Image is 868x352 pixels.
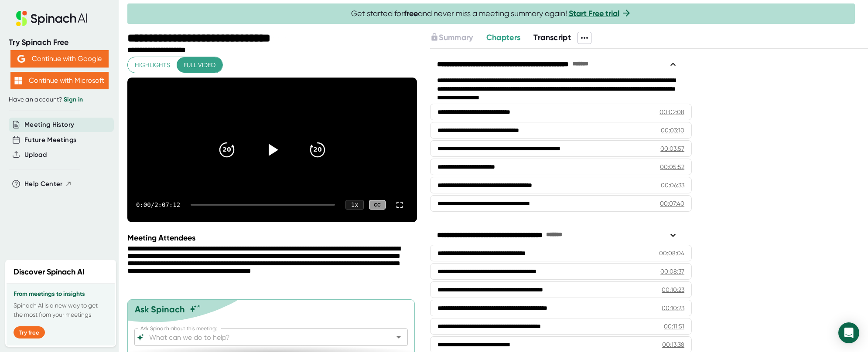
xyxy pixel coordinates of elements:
button: Meeting History [24,120,74,130]
h3: From meetings to insights [14,291,108,298]
img: Aehbyd4JwY73AAAAAElFTkSuQmCC [17,55,25,63]
div: 1 x [345,200,364,210]
input: What can we do to help? [147,331,379,343]
button: Future Meetings [24,135,76,145]
div: Upgrade to access [430,32,486,44]
span: Full video [184,60,215,71]
button: Highlights [128,57,177,73]
div: Ask Spinach [135,304,185,315]
button: Transcript [533,32,571,44]
div: 00:03:10 [661,126,684,135]
button: Full video [177,57,222,73]
b: free [404,9,418,18]
div: Have an account? [9,96,110,104]
div: 00:08:04 [659,249,684,257]
div: 00:10:23 [662,285,684,294]
div: 0:00 / 2:07:12 [136,201,180,208]
button: Chapters [486,32,521,44]
h2: Discover Spinach AI [14,266,85,278]
button: Continue with Microsoft [10,72,109,89]
div: 00:05:52 [660,162,684,171]
button: Upload [24,150,47,160]
span: Chapters [486,33,521,42]
div: CC [369,200,386,210]
div: 00:11:51 [664,322,684,331]
div: 00:13:38 [662,340,684,349]
span: Summary [439,33,473,42]
button: Open [393,331,405,343]
span: Get started for and never miss a meeting summary again! [351,9,632,19]
a: Sign in [64,96,83,103]
div: Meeting Attendees [127,233,419,243]
div: 00:03:57 [660,144,684,153]
div: Open Intercom Messenger [838,322,859,343]
div: Try Spinach Free [9,37,110,47]
button: Help Center [24,179,72,189]
span: Highlights [135,60,170,71]
button: Continue with Google [10,50,109,68]
button: Summary [430,32,473,44]
div: 00:08:37 [660,267,684,276]
div: 00:07:40 [660,199,684,208]
a: Start Free trial [569,9,619,18]
span: Transcript [533,33,571,42]
p: Spinach AI is a new way to get the most from your meetings [14,301,108,319]
span: Help Center [24,179,63,189]
div: 00:10:23 [662,304,684,312]
button: Try free [14,326,45,338]
div: 00:02:08 [660,108,684,116]
div: 00:06:33 [661,181,684,190]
